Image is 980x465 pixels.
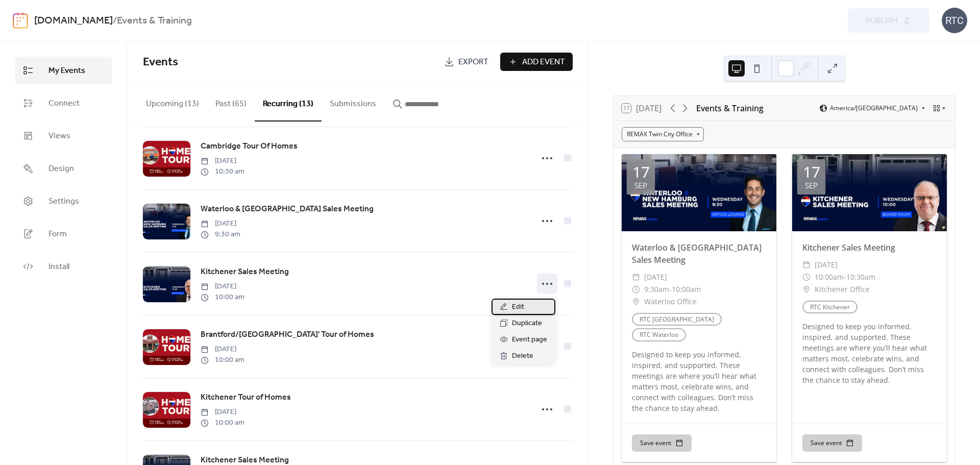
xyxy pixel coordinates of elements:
span: [DATE] [201,156,244,166]
button: Upcoming (13) [138,83,207,120]
span: 9:30am [644,283,669,296]
button: Save event [802,434,862,452]
span: 10:00 am [201,355,244,365]
span: [DATE] [201,344,244,355]
span: Design [48,163,74,175]
span: 9:30 am [201,229,240,240]
span: Delete [512,350,533,362]
div: Designed to keep you informed, inspired, and supported. These meetings are where you’ll hear what... [792,321,947,385]
div: ​ [802,259,811,271]
div: Kitchener Sales Meeting [792,241,947,254]
button: Add Event [500,53,573,71]
span: Views [48,130,70,142]
div: RTC [942,8,967,33]
button: Save event [632,434,692,452]
span: Kitchener Tour of Homes [201,391,291,404]
span: Waterloo Office [644,296,697,308]
div: 17 [803,164,820,180]
span: My Events [48,65,85,77]
span: [DATE] [644,271,667,283]
div: Waterloo & [GEOGRAPHIC_DATA] Sales Meeting [622,241,776,266]
span: Brantford/[GEOGRAPHIC_DATA]' Tour of Homes [201,329,374,341]
a: Kitchener Sales Meeting [201,265,289,279]
span: Duplicate [512,317,542,330]
span: Kitchener Office [815,283,870,296]
div: Sep [634,182,647,189]
span: [DATE] [201,407,244,418]
div: ​ [632,296,640,308]
span: Settings [48,195,79,208]
span: - [669,283,672,296]
span: Add Event [522,56,565,68]
span: Kitchener Sales Meeting [201,266,289,278]
span: Install [48,261,69,273]
span: 10:00am [815,271,844,283]
span: [DATE] [815,259,838,271]
span: America/[GEOGRAPHIC_DATA] [830,105,918,111]
button: Past (65) [207,83,255,120]
span: Events [143,51,178,74]
span: Edit [512,301,524,313]
span: Connect [48,97,80,110]
span: - [844,271,846,283]
a: Waterloo & [GEOGRAPHIC_DATA] Sales Meeting [201,203,374,216]
img: logo [13,12,28,29]
b: Events & Training [117,11,192,31]
span: 10:00 am [201,292,244,303]
span: [DATE] [201,281,244,292]
a: Form [15,220,112,248]
div: Events & Training [696,102,764,114]
a: Design [15,155,112,182]
div: ​ [632,283,640,296]
a: Install [15,253,112,280]
a: Kitchener Tour of Homes [201,391,291,404]
b: / [113,11,117,31]
span: [DATE] [201,218,240,229]
div: Sep [805,182,818,189]
span: 10:30 am [201,166,244,177]
div: ​ [632,271,640,283]
a: [DOMAIN_NAME] [34,11,113,31]
span: Event page [512,334,547,346]
span: 10:30am [846,271,875,283]
a: Settings [15,187,112,215]
div: Designed to keep you informed, inspired, and supported. These meetings are where you’ll hear what... [622,349,776,413]
a: My Events [15,57,112,84]
span: Export [458,56,488,68]
a: Export [436,53,496,71]
a: Connect [15,89,112,117]
a: Views [15,122,112,150]
button: Recurring (13) [255,83,322,121]
div: ​ [802,271,811,283]
span: Cambridge Tour Of Homes [201,140,298,153]
span: Form [48,228,67,240]
div: ​ [802,283,811,296]
span: 10:00am [672,283,701,296]
div: 17 [632,164,650,180]
span: 10:00 am [201,418,244,428]
span: Waterloo & [GEOGRAPHIC_DATA] Sales Meeting [201,203,374,215]
a: Brantford/[GEOGRAPHIC_DATA]' Tour of Homes [201,328,374,341]
a: Cambridge Tour Of Homes [201,140,298,153]
button: Submissions [322,83,384,120]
